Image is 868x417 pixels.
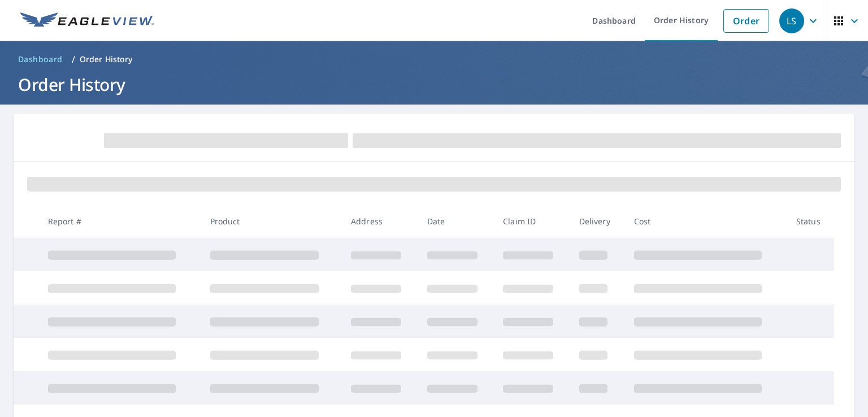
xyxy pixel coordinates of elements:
th: Product [201,205,342,238]
div: LS [779,8,804,33]
th: Date [418,205,494,238]
th: Address [342,205,418,238]
th: Status [787,205,834,238]
li: / [72,53,75,66]
h1: Order History [14,73,854,96]
a: Dashboard [14,50,67,68]
a: Order [723,9,769,33]
span: Dashboard [18,54,63,65]
img: EV Logo [20,12,154,29]
th: Delivery [570,205,625,238]
p: Order History [80,54,133,65]
th: Claim ID [494,205,570,238]
th: Cost [625,205,787,238]
nav: breadcrumb [14,50,854,68]
th: Report # [39,205,201,238]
